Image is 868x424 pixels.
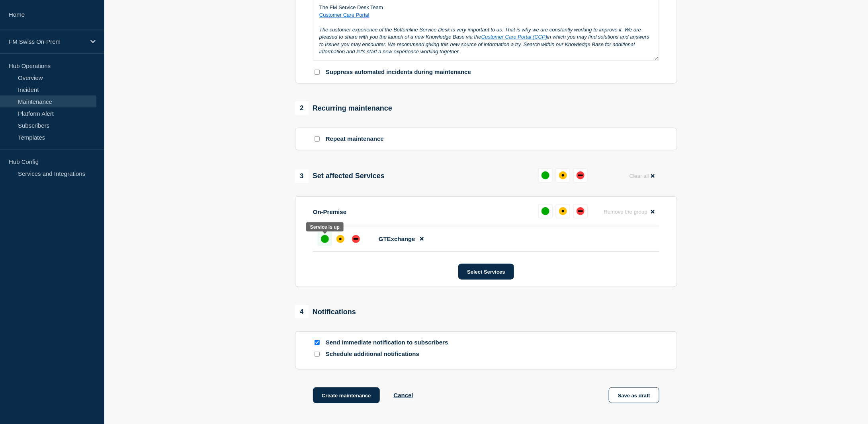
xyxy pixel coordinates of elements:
[556,204,570,218] button: affected
[577,207,585,215] div: down
[315,136,320,142] input: Repeat maintenance
[458,264,514,280] button: Select Services
[481,34,547,40] a: Customer Care Portal (CCP)
[326,339,453,346] p: Send immediate notification to subscribers
[577,171,585,179] div: down
[319,4,653,11] p: The FM Service Desk Team
[319,27,651,54] em: The customer experience of the Bottomline Service Desk is very important to us. That is why we ar...
[319,12,369,18] a: Customer Care Portal
[321,235,329,243] div: up
[625,168,659,184] button: Clear all
[9,38,85,45] p: FM Swiss On-Prem
[573,204,588,218] button: down
[352,235,360,243] div: down
[315,352,320,357] input: Schedule additional notifications
[315,70,320,75] input: Suppress automated incidents during maintenance
[542,207,549,215] div: up
[559,207,567,215] div: affected
[556,168,570,183] button: affected
[295,101,392,115] div: Recurring maintenance
[538,204,553,218] button: up
[326,135,384,143] p: Repeat maintenance
[295,169,309,183] span: 3
[604,209,647,215] span: Remove the group
[313,387,380,403] button: Create maintenance
[315,340,320,345] input: Send immediate notification to subscribers
[326,68,471,76] p: Suppress automated incidents during maintenance
[394,392,413,399] button: Cancel
[295,305,356,319] div: Notifications
[538,168,553,183] button: up
[326,350,453,358] p: Schedule additional notifications
[295,305,309,319] span: 4
[542,171,549,179] div: up
[295,101,309,115] span: 2
[599,204,659,220] button: Remove the group
[573,168,588,183] button: down
[609,387,659,403] button: Save as draft
[336,235,344,243] div: affected
[313,208,346,215] p: On-Premise
[310,224,340,230] div: Service is up
[559,171,567,179] div: affected
[295,169,385,183] div: Set affected Services
[379,235,415,242] span: GTExchange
